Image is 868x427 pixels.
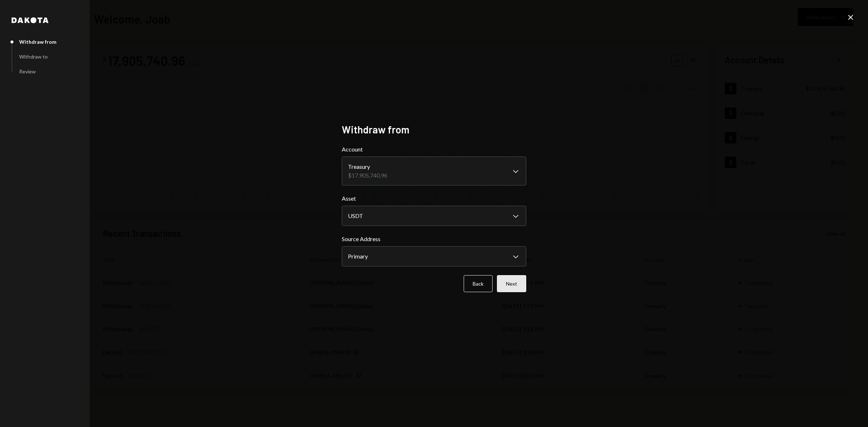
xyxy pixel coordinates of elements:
label: Source Address [342,235,526,243]
div: Withdraw to [19,54,48,60]
button: Back [464,275,493,292]
button: Next [497,275,526,292]
label: Account [342,145,526,154]
label: Asset [342,194,526,203]
div: Withdraw from [19,39,56,45]
div: Review [19,68,36,74]
h2: Withdraw from [342,123,526,137]
button: Source Address [342,246,526,266]
button: Account [342,157,526,185]
button: Asset [342,206,526,226]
